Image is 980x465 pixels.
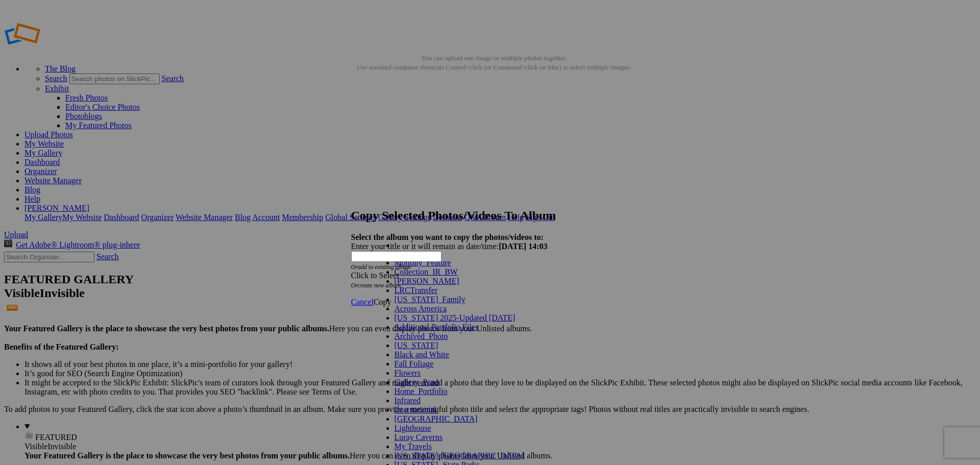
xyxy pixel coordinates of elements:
b: [DATE] 14:03 [499,242,547,251]
span: Click to Select [351,271,399,280]
div: Enter your title or it will remain as date/time: [351,242,622,251]
span: Copy [374,298,391,306]
a: Cancel [351,298,374,306]
i: Or [351,263,411,271]
h2: Copy Selected Photos/Videos To Album [351,209,622,223]
a: add to existing album [358,263,411,271]
i: Or [351,282,401,289]
strong: Select the album you want to copy the photos/videos to: [351,233,544,241]
a: create new album [357,282,401,289]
